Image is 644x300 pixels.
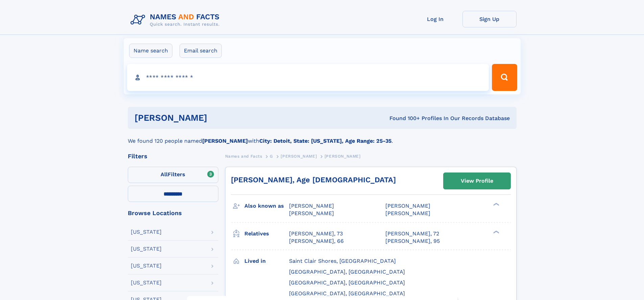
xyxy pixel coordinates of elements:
[244,255,289,267] h3: Lived in
[408,11,462,27] a: Log In
[462,11,517,27] a: Sign Up
[385,237,440,245] a: [PERSON_NAME], 95
[135,114,299,122] h1: [PERSON_NAME]
[298,115,510,122] div: Found 100+ Profiles In Our Records Database
[325,154,361,159] span: [PERSON_NAME]
[492,230,500,234] div: ❯
[281,152,317,160] a: [PERSON_NAME]
[492,64,517,91] button: Search Button
[289,210,334,216] span: [PERSON_NAME]
[131,246,162,252] div: [US_STATE]
[385,203,430,209] span: [PERSON_NAME]
[289,258,396,264] span: Saint Clair Shores, [GEOGRAPHIC_DATA]
[180,44,222,58] label: Email search
[131,229,162,235] div: [US_STATE]
[161,171,168,178] span: All
[270,152,273,160] a: G
[289,237,344,245] a: [PERSON_NAME], 66
[128,129,517,145] div: We found 120 people named with .
[289,269,405,275] span: [GEOGRAPHIC_DATA], [GEOGRAPHIC_DATA]
[385,210,430,216] span: [PERSON_NAME]
[244,228,289,239] h3: Relatives
[281,154,317,159] span: [PERSON_NAME]
[289,230,343,237] a: [PERSON_NAME], 73
[492,202,500,207] div: ❯
[128,11,225,29] img: Logo Names and Facts
[461,173,493,189] div: View Profile
[131,280,162,285] div: [US_STATE]
[128,153,218,159] div: Filters
[289,203,334,209] span: [PERSON_NAME]
[444,173,510,189] a: View Profile
[127,64,489,91] input: search input
[231,176,396,184] a: [PERSON_NAME], Age [DEMOGRAPHIC_DATA]
[202,138,248,144] b: [PERSON_NAME]
[128,210,218,216] div: Browse Locations
[289,279,405,286] span: [GEOGRAPHIC_DATA], [GEOGRAPHIC_DATA]
[244,200,289,212] h3: Also known as
[225,152,262,160] a: Names and Facts
[385,230,439,237] a: [PERSON_NAME], 72
[270,154,273,159] span: G
[289,290,405,297] span: [GEOGRAPHIC_DATA], [GEOGRAPHIC_DATA]
[131,263,162,269] div: [US_STATE]
[259,138,391,144] b: City: Detoit, State: [US_STATE], Age Range: 25-35
[129,44,172,58] label: Name search
[128,167,218,183] label: Filters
